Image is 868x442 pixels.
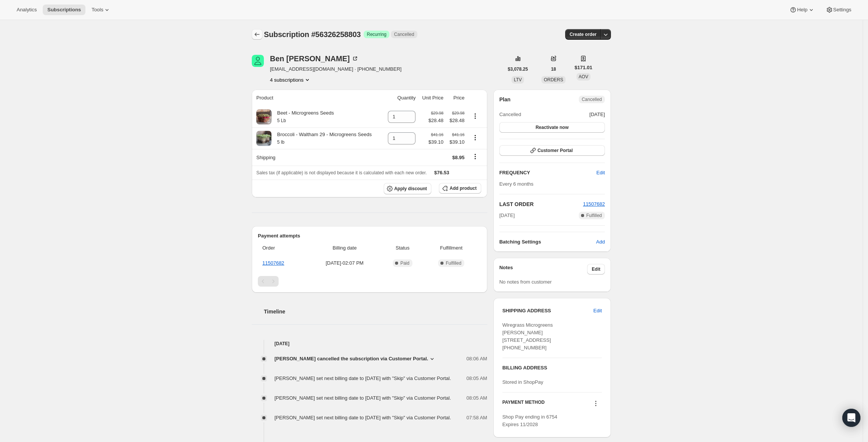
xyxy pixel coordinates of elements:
[579,74,588,79] span: AOV
[589,111,605,118] span: [DATE]
[310,259,379,267] span: [DATE] · 02:07 PM
[252,29,262,40] button: Subscriptions
[452,132,465,137] small: $41.16
[596,238,605,246] span: Add
[499,200,583,208] h2: LAST ORDER
[434,170,449,175] span: $76.53
[264,308,487,315] h2: Timeline
[17,7,37,13] span: Analytics
[594,307,602,315] span: Edit
[448,117,465,124] span: $28.48
[428,117,443,124] span: $28.48
[582,96,602,102] span: Cancelled
[565,29,601,40] button: Create order
[270,65,401,73] span: [EMAIL_ADDRESS][DOMAIN_NAME] · [PHONE_NUMBER]
[384,183,432,194] button: Apply discount
[271,131,372,146] div: Broccoli - Waltham 29 - Microgreens Seeds
[256,170,427,175] span: Sales tax (if applicable) is not displayed because it is calculated with each new order.
[499,238,596,246] h6: Batching Settings
[570,31,597,37] span: Create order
[499,145,605,156] button: Customer Portal
[502,379,543,385] span: Stored in ShopPay
[502,322,553,350] span: Wiregrass Microgreens [PERSON_NAME] [STREET_ADDRESS] [PHONE_NUMBER]
[431,132,443,137] small: $41.16
[449,185,476,191] span: Add product
[252,149,383,166] th: Shipping
[418,90,446,106] th: Unit Price
[469,112,481,120] button: Product actions
[467,375,487,382] span: 08:05 AM
[258,276,481,287] nav: Pagination
[274,395,451,401] span: [PERSON_NAME] set next billing date to [DATE] with "Skip" via Customer Portal.
[426,244,477,252] span: Fulfillment
[264,30,361,39] span: Subscription #56326258803
[544,77,563,82] span: ORDERS
[499,169,597,177] h2: FREQUENCY
[270,55,359,62] div: Ben [PERSON_NAME]
[592,236,609,248] button: Add
[274,375,451,381] span: [PERSON_NAME] set next billing date to [DATE] with "Skip" via Customer Portal.
[383,90,418,106] th: Quantity
[589,305,606,317] button: Edit
[586,212,602,219] span: Fulfilled
[508,66,528,72] span: $3,078.25
[256,109,271,124] img: product img
[12,5,41,15] button: Analytics
[469,152,481,161] button: Shipping actions
[514,77,522,82] span: LTV
[551,66,556,72] span: 18
[256,131,271,146] img: product img
[842,409,860,427] div: Open Intercom Messenger
[446,260,461,266] span: Fulfilled
[503,64,532,74] button: $3,078.25
[499,96,511,103] h2: Plan
[469,133,481,142] button: Product actions
[499,212,515,219] span: [DATE]
[833,7,851,13] span: Settings
[538,147,573,154] span: Customer Portal
[575,64,592,71] span: $171.01
[499,264,587,275] h3: Notes
[785,5,819,15] button: Help
[502,364,602,372] h3: BILLING ADDRESS
[499,279,552,285] span: No notes from customer
[592,266,600,272] span: Edit
[431,111,443,115] small: $29.98
[252,55,264,67] span: Ben Bushong
[258,232,481,240] h2: Payment attempts
[587,264,605,275] button: Edit
[87,5,115,15] button: Tools
[400,260,409,266] span: Paid
[499,181,533,187] span: Every 6 months
[448,138,465,146] span: $39.10
[536,124,569,130] span: Reactivate now
[583,201,605,207] a: 11507682
[277,140,284,145] small: 5 lb
[310,244,379,252] span: Billing date
[274,415,451,420] span: [PERSON_NAME] set next billing date to [DATE] with "Skip" via Customer Portal.
[271,109,334,124] div: Beet - Microgreens Seeds
[258,240,308,256] th: Order
[499,122,605,133] button: Reactivate now
[502,307,594,315] h3: SHIPPING ADDRESS
[394,186,427,192] span: Apply discount
[467,355,487,363] span: 08:06 AM
[384,244,421,252] span: Status
[274,355,428,363] span: [PERSON_NAME] cancelled the subscription via Customer Portal.
[597,169,605,177] span: Edit
[91,7,103,13] span: Tools
[277,118,286,123] small: 5 Lb
[797,7,807,13] span: Help
[270,76,311,84] button: Product actions
[502,399,545,409] h3: PAYMENT METHOD
[252,90,383,106] th: Product
[499,111,521,118] span: Cancelled
[47,7,81,13] span: Subscriptions
[252,340,487,347] h4: [DATE]
[394,31,414,37] span: Cancelled
[428,138,443,146] span: $39.10
[583,200,605,208] button: 11507682
[592,167,609,179] button: Edit
[452,155,465,160] span: $8.95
